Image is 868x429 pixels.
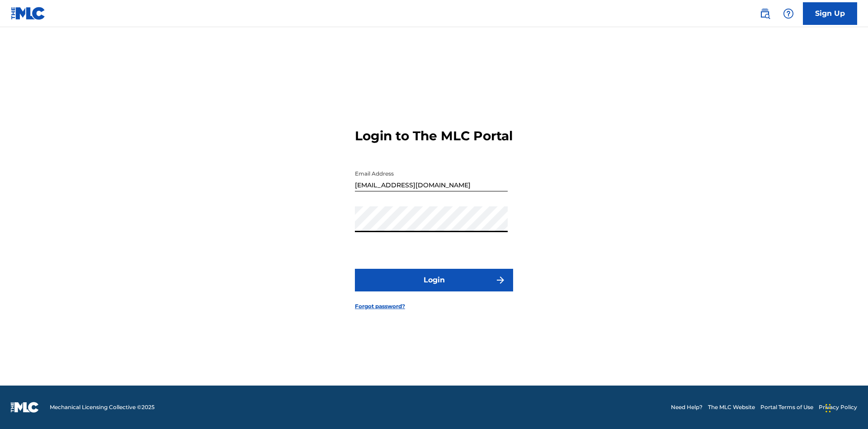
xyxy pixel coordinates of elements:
[355,269,513,291] button: Login
[803,2,857,25] a: Sign Up
[819,403,857,411] a: Privacy Policy
[671,403,703,411] a: Need Help?
[355,128,513,144] h3: Login to The MLC Portal
[823,386,868,429] iframe: Chat Widget
[11,402,39,413] img: logo
[708,403,755,411] a: The MLC Website
[779,5,797,23] div: Help
[826,395,831,422] div: Drag
[495,275,506,286] img: f7272a7cc735f4ea7f67.svg
[760,403,813,411] a: Portal Terms of Use
[759,8,770,19] img: search
[11,7,46,20] img: MLC Logo
[783,8,794,19] img: help
[50,403,155,411] span: Mechanical Licensing Collective © 2025
[756,5,774,23] a: Public Search
[355,302,405,310] a: Forgot password?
